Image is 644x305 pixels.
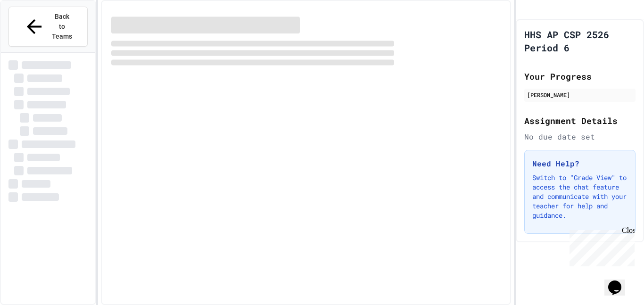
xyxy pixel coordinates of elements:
[524,70,636,83] h2: Your Progress
[532,158,627,169] h3: Need Help?
[566,226,635,266] iframe: chat widget
[8,7,88,47] button: Back to Teams
[532,173,627,220] p: Switch to "Grade View" to access the chat feature and communicate with your teacher for help and ...
[51,12,73,41] span: Back to Teams
[524,114,636,127] h2: Assignment Details
[527,91,633,99] div: [PERSON_NAME]
[524,28,636,54] h1: HHS AP CSP 2526 Period 6
[604,267,635,296] iframe: chat widget
[4,4,65,60] div: Chat with us now!Close
[524,131,636,142] div: No due date set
